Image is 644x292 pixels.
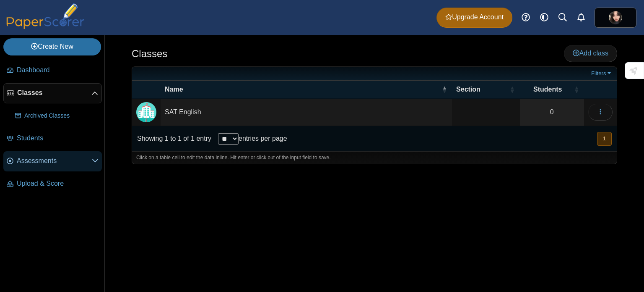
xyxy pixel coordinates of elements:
a: Dashboard [3,61,102,81]
span: Students [17,134,99,143]
span: Classes [17,88,91,97]
a: Alerts [572,8,590,27]
a: Classes [3,83,102,103]
button: 1 [597,132,612,146]
a: ps.AhgmnTCHGUIz4gos [595,8,636,28]
a: Students [3,129,102,149]
img: PaperScorer [3,3,87,29]
span: Fart Face [609,11,622,24]
img: Locally created class [136,102,156,122]
span: Assessments [17,156,92,166]
nav: pagination [596,132,612,146]
a: Assessments [3,151,102,171]
span: Add class [573,50,608,57]
img: ps.AhgmnTCHGUIz4gos [609,11,622,24]
td: SAT English [161,99,452,126]
a: Archived Classes [12,106,102,126]
span: Students [533,86,562,93]
a: Upgrade Account [436,8,512,28]
span: Students : Activate to sort [574,81,579,98]
span: Archived Classes [24,112,99,120]
span: Section : Activate to sort [510,81,515,98]
a: 0 [520,99,584,126]
a: Filters [589,69,615,78]
span: Section [456,86,480,93]
label: entries per page [239,135,287,142]
a: PaperScorer [3,23,87,30]
span: Upgrade Account [445,13,504,22]
div: Showing 1 to 1 of 1 entry [132,126,211,151]
span: Dashboard [17,66,99,75]
span: Name : Activate to invert sorting [442,81,447,98]
span: Upload & Score [17,179,99,188]
h1: Classes [132,47,167,61]
a: Add class [564,45,617,62]
a: Upload & Score [3,174,102,194]
div: Click on a table cell to edit the data inline. Hit enter or click out of the input field to save. [132,151,617,164]
a: Create New [3,38,101,55]
span: Name [165,86,183,93]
